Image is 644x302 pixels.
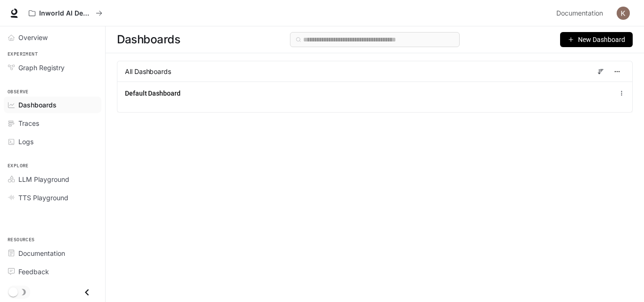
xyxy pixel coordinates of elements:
span: Dark mode toggle [8,286,18,297]
span: Graph Registry [18,63,65,73]
a: Traces [4,115,101,131]
a: Overview [4,29,101,46]
a: Documentation [553,4,610,23]
span: All Dashboards [125,67,171,76]
button: Close drawer [76,283,98,302]
a: LLM Playground [4,171,101,188]
button: User avatar [614,4,633,23]
a: TTS Playground [4,189,101,206]
span: Feedback [18,267,49,277]
span: New Dashboard [578,34,625,45]
a: Default Dashboard [125,89,181,98]
a: Logs [4,133,101,150]
span: Traces [18,118,39,128]
button: New Dashboard [560,32,633,47]
span: Dashboards [18,100,57,110]
span: Overview [18,33,48,42]
span: Documentation [556,8,603,19]
a: Documentation [4,245,101,261]
p: Inworld AI Demos [39,9,92,17]
a: Feedback [4,263,101,280]
span: Documentation [18,248,65,258]
img: User avatar [617,7,630,20]
button: All workspaces [25,4,107,23]
a: Dashboards [4,97,101,113]
a: Graph Registry [4,59,101,76]
span: Dashboards [117,30,180,49]
span: TTS Playground [18,193,68,203]
span: LLM Playground [18,174,69,184]
span: Logs [18,137,33,147]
